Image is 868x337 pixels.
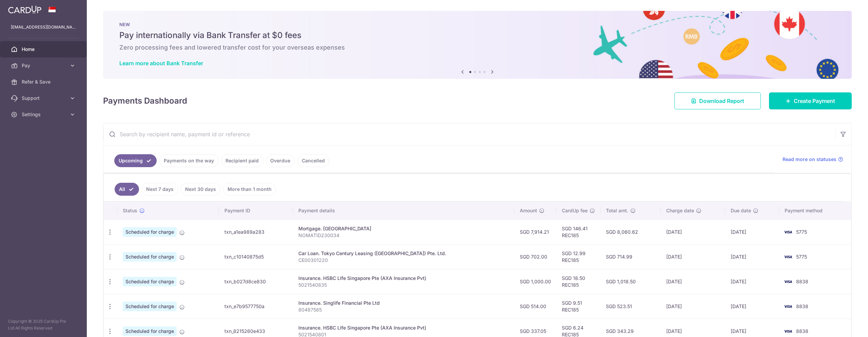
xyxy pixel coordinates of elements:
a: All [115,183,139,196]
p: CE00301220 [298,257,509,264]
a: Payments on the way [159,154,218,167]
span: Due date [731,207,751,214]
img: CardUp [8,5,41,14]
td: txn_b027d8ce830 [219,269,293,294]
a: Recipient paid [221,154,263,167]
p: [EMAIL_ADDRESS][DOMAIN_NAME] [11,24,76,31]
span: Scheduled for charge [123,302,177,311]
img: Bank Card [781,278,795,286]
p: 5021540835 [298,282,509,288]
span: Total amt. [606,207,628,214]
td: SGD 523.51 [600,294,660,319]
td: [DATE] [661,269,725,294]
span: 8838 [796,303,808,309]
span: Support [22,95,66,102]
td: SGD 1,000.00 [514,269,556,294]
span: Refer & Save [22,78,66,85]
td: [DATE] [725,244,779,269]
span: 5775 [796,229,807,235]
a: Read more on statuses [783,156,843,163]
h5: Pay internationally via Bank Transfer at $0 fees [119,30,835,41]
td: SGD 714.99 [600,244,660,269]
span: CardUp fee [562,207,588,214]
span: Scheduled for charge [123,227,177,237]
td: SGD 8,060.62 [600,219,660,244]
td: SGD 18.50 REC185 [556,269,600,294]
img: Bank Card [781,327,795,335]
span: Home [22,46,66,53]
td: SGD 514.00 [514,294,556,319]
span: Charge date [666,207,694,214]
td: [DATE] [661,244,725,269]
span: Settings [22,111,66,118]
div: Insurance. HSBC LIfe Singapore Pte (AXA Insurance Pvt) [298,275,509,282]
span: Scheduled for charge [123,252,177,262]
th: Payment method [779,202,851,219]
img: Bank Card [781,253,795,261]
p: NEW [119,22,835,27]
img: Bank Card [781,302,795,311]
div: Mortgage. [GEOGRAPHIC_DATA] [298,225,509,232]
p: NOMATID230034 [298,232,509,239]
td: SGD 12.99 REC185 [556,244,600,269]
a: More than 1 month [223,183,276,196]
th: Payment ID [219,202,293,219]
a: Download Report [674,92,761,109]
span: Scheduled for charge [123,326,177,336]
a: Learn more about Bank Transfer [119,60,203,67]
h6: Zero processing fees and lowered transfer cost for your overseas expenses [119,43,835,52]
span: Download Report [699,97,744,105]
td: [DATE] [661,294,725,319]
td: txn_a1ea989a283 [219,219,293,244]
h4: Payments Dashboard [103,95,187,107]
td: SGD 9.51 REC185 [556,294,600,319]
span: 8838 [796,328,808,334]
span: Read more on statuses [783,156,836,163]
td: SGD 7,914.21 [514,219,556,244]
p: 80487585 [298,306,509,313]
td: SGD 146.41 REC185 [556,219,600,244]
th: Payment details [293,202,514,219]
span: Status [123,207,137,214]
a: Create Payment [769,92,852,109]
div: Car Loan. Tokyo Century Leasing ([GEOGRAPHIC_DATA]) Pte. Ltd. [298,250,509,257]
img: Bank Card [781,228,795,236]
a: Upcoming [114,154,157,167]
a: Overdue [266,154,295,167]
td: SGD 1,018.50 [600,269,660,294]
div: Insurance. Singlife Financial Pte Ltd [298,300,509,306]
td: SGD 702.00 [514,244,556,269]
a: Next 30 days [181,183,220,196]
span: Pay [22,62,66,69]
td: [DATE] [725,294,779,319]
td: [DATE] [725,269,779,294]
span: 8838 [796,279,808,284]
td: [DATE] [661,219,725,244]
a: Next 7 days [142,183,178,196]
td: [DATE] [725,219,779,244]
div: Insurance. HSBC LIfe Singapore Pte (AXA Insurance Pvt) [298,324,509,331]
img: Bank transfer banner [103,11,852,79]
span: 5775 [796,254,807,260]
span: Create Payment [794,97,835,105]
td: txn_c10140875d5 [219,244,293,269]
input: Search by recipient name, payment id or reference [103,123,835,145]
span: Amount [520,207,537,214]
td: txn_e7b9577750a [219,294,293,319]
span: Scheduled for charge [123,277,177,286]
a: Cancelled [297,154,329,167]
